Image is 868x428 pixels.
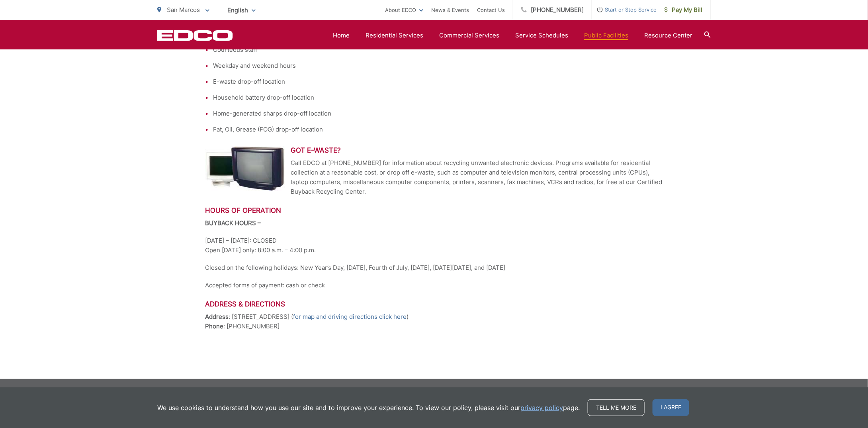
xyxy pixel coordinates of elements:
a: Service Schedules [515,31,568,40]
p: Closed on the following holidays: New Year’s Day, [DATE], Fourth of July, [DATE], [DATE][DATE], a... [205,263,663,273]
a: EDCD logo. Return to the homepage. [157,30,233,41]
a: Home [333,31,350,40]
li: Weekday and weekend hours [213,61,663,71]
span: English [221,3,262,17]
p: We use cookies to understand how you use our site and to improve your experience. To view our pol... [157,403,580,412]
span: San Marcos [167,6,200,14]
li: Household battery drop-off location [213,93,663,102]
a: Contact Us [477,5,505,15]
p: [DATE] – [DATE]: CLOSED Open [DATE] only: 8:00 a.m. – 4:00 p.m. [205,236,663,255]
strong: Address [205,313,229,320]
a: Resource Center [644,31,692,40]
img: TVs and computer monitors [205,146,285,191]
p: : [STREET_ADDRESS] ( ) : [PHONE_NUMBER] [205,312,663,331]
li: Home-generated sharps drop-off location [213,109,663,118]
strong: Phone [205,322,223,330]
h3: Hours of Operation [205,206,663,214]
a: Residential Services [366,31,423,40]
a: privacy policy [520,403,563,412]
li: Courteous staff [213,45,663,55]
span: Pay My Bill [665,5,702,15]
p: Call EDCO at [PHONE_NUMBER] for information about recycling unwanted electronic devices. Programs... [205,158,663,196]
h3: Got E-Waste? [205,146,663,154]
a: Commercial Services [439,31,499,40]
a: About EDCO [385,5,423,15]
strong: BUYBACK HOURS – [205,219,261,227]
li: E-waste drop-off location [213,77,663,86]
li: Fat, Oil, Grease (FOG) drop-off location [213,125,663,134]
a: Public Facilities [584,31,628,40]
span: I agree [653,399,689,416]
h3: Address & Directions [205,300,663,308]
a: for map and driving directions click here [293,312,407,322]
a: Tell me more [588,399,645,416]
p: Accepted forms of payment: cash or check [205,281,663,290]
a: News & Events [431,5,469,15]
